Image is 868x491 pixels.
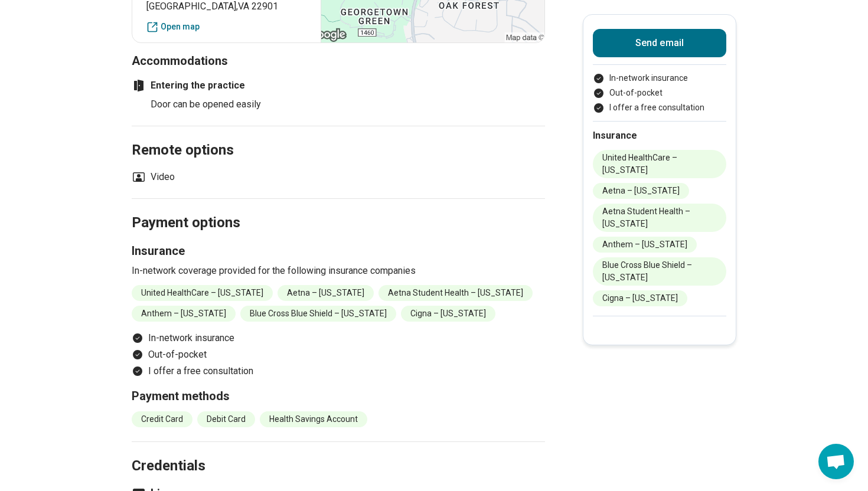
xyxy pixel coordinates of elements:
p: In-network coverage provided for the following insurance companies [132,264,545,278]
li: Debit Card [197,411,255,427]
h3: Insurance [132,243,545,259]
div: Open chat [818,444,854,479]
li: Aetna Student Health – [US_STATE] [593,204,726,232]
li: Cigna – [US_STATE] [593,290,687,306]
li: Aetna – [US_STATE] [278,285,374,301]
li: Credit Card [132,411,192,427]
li: United HealthCare – [US_STATE] [593,150,726,178]
ul: Payment options [593,72,726,114]
li: I offer a free consultation [132,364,545,378]
h3: Accommodations [132,53,545,69]
li: I offer a free consultation [593,102,726,114]
li: United HealthCare – [US_STATE] [132,285,273,301]
li: Cigna – [US_STATE] [401,306,495,322]
li: Aetna – [US_STATE] [593,183,689,199]
h2: Credentials [132,428,545,476]
li: Door can be opened easily [151,97,297,112]
li: Aetna Student Health – [US_STATE] [378,285,533,301]
ul: Payment options [132,331,545,378]
li: Blue Cross Blue Shield – [US_STATE] [593,257,726,286]
li: Blue Cross Blue Shield – [US_STATE] [240,306,396,322]
a: Open map [146,21,306,33]
h4: Entering the practice [132,78,297,93]
li: Out-of-pocket [132,348,545,362]
li: Out-of-pocket [593,87,726,99]
li: Health Savings Account [260,411,367,427]
h2: Insurance [593,129,726,143]
li: Anthem – [US_STATE] [132,306,236,322]
li: In-network insurance [132,331,545,345]
li: In-network insurance [593,72,726,84]
h3: Payment methods [132,388,545,404]
button: Send email [593,29,726,57]
h2: Remote options [132,112,545,161]
h2: Payment options [132,185,545,233]
li: Anthem – [US_STATE] [593,237,697,253]
li: Video [132,170,175,184]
